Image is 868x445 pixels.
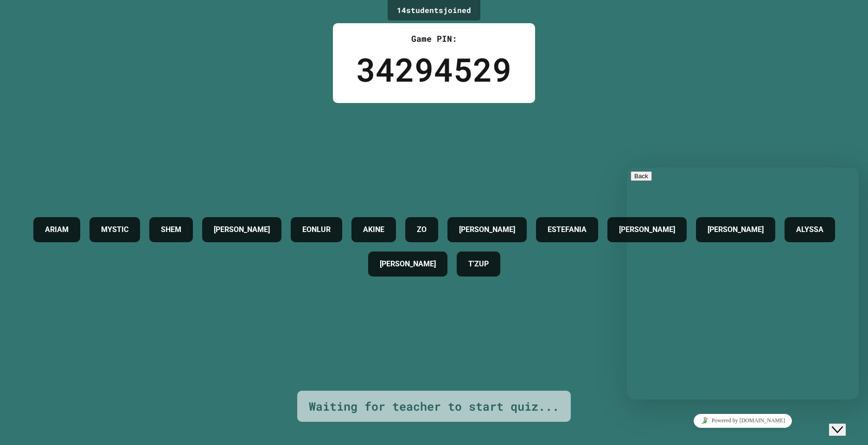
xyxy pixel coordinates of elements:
h4: AKINE [363,224,384,235]
h4: ZO [417,224,427,235]
div: Game PIN: [356,32,512,45]
h4: EONLUR [302,224,331,235]
h4: MYSTIC [101,224,128,235]
h4: [PERSON_NAME] [380,258,436,270]
div: 34294529 [356,45,512,94]
h4: ESTEFANIA [548,224,587,235]
h4: T'ZUP [468,258,489,270]
iframe: chat widget [627,168,859,400]
h4: [PERSON_NAME] [619,224,675,235]
h4: ARIAM [45,224,69,235]
iframe: chat widget [829,408,859,436]
h4: [PERSON_NAME] [214,224,270,235]
iframe: chat widget [627,410,859,431]
div: Waiting for teacher to start quiz... [309,398,559,415]
h4: SHEM [161,224,181,235]
h4: [PERSON_NAME] [459,224,515,235]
